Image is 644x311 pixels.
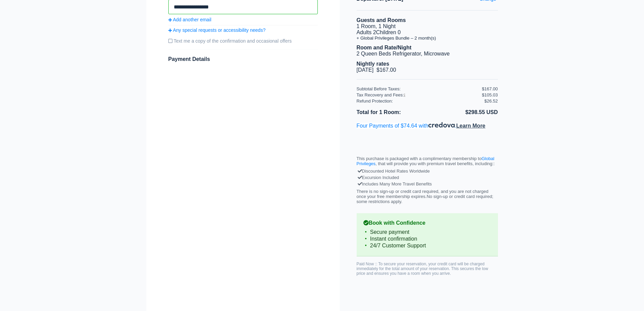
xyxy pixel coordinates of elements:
[357,36,498,41] li: + Global Privileges Bundle – 2 month(s)
[357,108,427,117] li: Total for 1 Room:
[357,51,498,57] li: 2 Queen Beds Refrigerator, Microwave
[357,17,406,23] b: Guests and Rooms
[456,123,485,129] span: Learn More
[168,27,318,33] a: Any special requests or accessibility needs?
[357,86,482,91] div: Subtotal Before Taxes:
[357,61,389,67] b: Nightly rates
[357,135,498,142] iframe: PayPal Message 1
[357,123,485,129] span: Four Payments of $74.64 with .
[357,45,412,50] b: Room and Rate/Night
[357,156,498,166] p: This purchase is packaged with a complimentary membership to , that will provide you with premium...
[484,98,498,104] div: $26.52
[357,123,485,129] a: Four Payments of $74.64 with.Learn More
[357,189,498,204] p: There is no sign-up or credit card required, and you are not charged once your free membership ex...
[168,56,210,62] span: Payment Details
[363,242,491,249] li: 24/7 Customer Support
[482,86,498,91] div: $167.00
[357,98,484,104] div: Refund Protection:
[357,29,498,36] li: Adults 2
[357,194,494,204] span: No sign-up or credit card required; some restrictions apply.
[363,236,491,242] li: Instant confirmation
[427,108,498,117] li: $298.55 USD
[357,156,495,166] a: Global Privileges
[482,92,498,97] div: $105.03
[357,262,488,276] span: Paid Now :: To secure your reservation, your credit card will be charged immediately for the tota...
[168,17,318,22] a: Add another email
[357,92,482,97] div: Tax Recovery and Fees:
[358,174,496,181] div: Excursion Included
[363,229,491,236] li: Secure payment
[358,181,496,187] div: Includes Many More Travel Benefits
[363,220,491,226] b: Book with Confidence
[357,23,498,29] li: 1 Room, 1 Night
[357,67,396,73] span: [DATE] $167.00
[358,168,496,174] div: Discounted Hotel Rates Worldwide
[376,29,401,35] span: Children 0
[168,36,318,46] label: Text me a copy of the confirmation and occasional offers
